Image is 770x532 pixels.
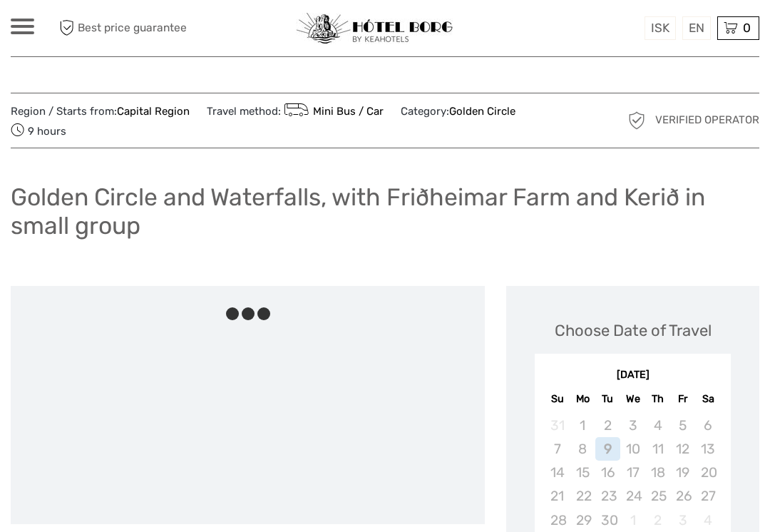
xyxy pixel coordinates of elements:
[651,21,669,35] span: ISK
[595,437,620,461] div: Not available Tuesday, September 9th, 2025
[570,414,595,437] div: Not available Monday, September 1st, 2025
[695,461,720,484] div: Not available Saturday, September 20th, 2025
[570,461,595,484] div: Not available Monday, September 15th, 2025
[670,414,695,437] div: Not available Friday, September 5th, 2025
[670,437,695,461] div: Not available Friday, September 12th, 2025
[595,484,620,508] div: Not available Tuesday, September 23rd, 2025
[11,183,759,240] h1: Golden Circle and Waterfalls, with Friðheimar Farm and Kerið in small group
[695,484,720,508] div: Not available Saturday, September 27th, 2025
[545,414,570,437] div: Not available Sunday, August 31st, 2025
[645,437,670,461] div: Not available Thursday, September 11th, 2025
[741,21,753,35] span: 0
[545,389,570,409] div: Su
[620,508,645,532] div: Not available Wednesday, October 1st, 2025
[620,389,645,409] div: We
[670,484,695,508] div: Not available Friday, September 26th, 2025
[595,414,620,437] div: Not available Tuesday, September 2nd, 2025
[595,508,620,532] div: Not available Tuesday, September 30th, 2025
[56,16,198,40] span: Best price guarantee
[570,437,595,461] div: Not available Monday, September 8th, 2025
[645,389,670,409] div: Th
[670,461,695,484] div: Not available Friday, September 19th, 2025
[11,104,190,119] span: Region / Starts from:
[595,461,620,484] div: Not available Tuesday, September 16th, 2025
[11,121,66,140] span: 9 hours
[670,389,695,409] div: Fr
[655,113,759,128] span: Verified Operator
[695,437,720,461] div: Not available Saturday, September 13th, 2025
[281,105,384,118] a: Mini Bus / Car
[695,414,720,437] div: Not available Saturday, September 6th, 2025
[545,508,570,532] div: Not available Sunday, September 28th, 2025
[695,508,720,532] div: Not available Saturday, October 4th, 2025
[449,105,515,118] a: Golden Circle
[620,461,645,484] div: Not available Wednesday, September 17th, 2025
[570,389,595,409] div: Mo
[645,461,670,484] div: Not available Thursday, September 18th, 2025
[620,437,645,461] div: Not available Wednesday, September 10th, 2025
[645,484,670,508] div: Not available Thursday, September 25th, 2025
[645,508,670,532] div: Not available Thursday, October 2nd, 2025
[695,389,720,409] div: Sa
[207,101,384,121] span: Travel method:
[645,414,670,437] div: Not available Thursday, September 4th, 2025
[670,508,695,532] div: Not available Friday, October 3rd, 2025
[401,104,515,119] span: Category:
[545,461,570,484] div: Not available Sunday, September 14th, 2025
[620,484,645,508] div: Not available Wednesday, September 24th, 2025
[595,389,620,409] div: Tu
[117,105,190,118] a: Capital Region
[555,319,712,342] div: Choose Date of Travel
[625,109,648,132] img: verified_operator_grey_128.png
[620,414,645,437] div: Not available Wednesday, September 3rd, 2025
[570,508,595,532] div: Not available Monday, September 29th, 2025
[545,484,570,508] div: Not available Sunday, September 21st, 2025
[570,484,595,508] div: Not available Monday, September 22nd, 2025
[296,13,453,44] img: 97-048fac7b-21eb-4351-ac26-83e096b89eb3_logo_small.jpg
[535,368,731,383] div: [DATE]
[682,16,711,40] div: EN
[545,437,570,461] div: Not available Sunday, September 7th, 2025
